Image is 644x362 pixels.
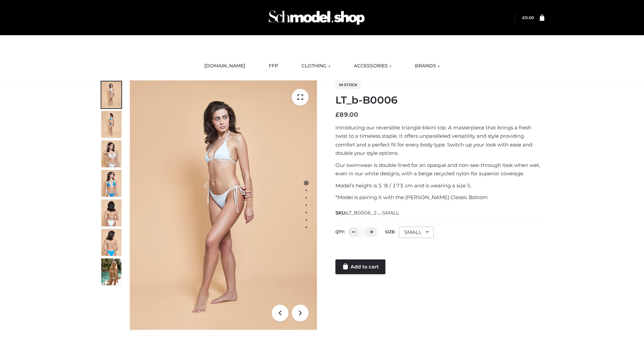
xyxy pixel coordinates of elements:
[266,4,367,31] img: Schmodel Admin 964
[101,111,121,138] img: ArielClassicBikiniTop_CloudNine_AzureSky_OW114ECO_2-scaled.jpg
[335,259,385,274] a: Add to cart
[335,161,544,178] p: Our swimwear is double lined for an opaque and non-see-through look when wet, even in our white d...
[335,111,358,118] bdi: 89.00
[522,15,534,20] bdi: 0.00
[349,59,396,73] a: ACCESSORIES
[335,94,544,106] h1: LT_b-B0006
[346,210,399,216] span: LT_B0006_2-_-SMALL
[101,229,121,256] img: ArielClassicBikiniTop_CloudNine_AzureSky_OW114ECO_8-scaled.jpg
[335,229,345,234] label: QTY:
[335,123,544,158] p: Introducing our reversible triangle bikini top. A masterpiece that brings a fresh twist to a time...
[335,193,544,202] p: *Model is pairing it with the [PERSON_NAME] Classic Bottom
[101,199,121,226] img: ArielClassicBikiniTop_CloudNine_AzureSky_OW114ECO_7-scaled.jpg
[101,258,121,285] img: Arieltop_CloudNine_AzureSky2.jpg
[130,80,317,330] img: ArielClassicBikiniTop_CloudNine_AzureSky_OW114ECO_1
[399,227,434,238] div: SMALL
[335,81,361,89] span: In stock
[199,59,250,73] a: [DOMAIN_NAME]
[297,59,335,73] a: CLOTHING
[101,140,121,167] img: ArielClassicBikiniTop_CloudNine_AzureSky_OW114ECO_3-scaled.jpg
[522,15,525,20] span: £
[335,209,399,217] span: SKU:
[385,229,395,234] label: Size:
[335,111,339,118] span: £
[335,181,544,190] p: Model’s height is 5 ‘8 / 173 cm and is wearing a size S.
[101,170,121,197] img: ArielClassicBikiniTop_CloudNine_AzureSky_OW114ECO_4-scaled.jpg
[522,15,534,20] a: £0.00
[101,81,121,108] img: ArielClassicBikiniTop_CloudNine_AzureSky_OW114ECO_1-scaled.jpg
[264,59,283,73] a: FFP
[410,59,445,73] a: BRANDS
